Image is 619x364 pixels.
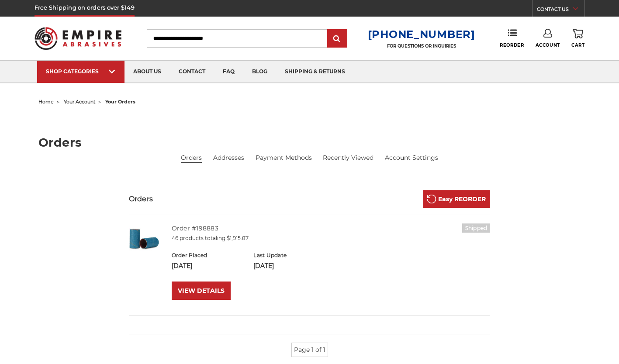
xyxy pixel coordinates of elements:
a: Addresses [213,153,244,162]
input: Submit [329,30,346,48]
p: FOR QUESTIONS OR INQUIRIES [368,43,475,49]
a: Cart [571,29,584,48]
a: shipping & returns [276,61,354,83]
h6: Order Placed [172,251,245,259]
a: contact [170,61,214,83]
a: Reorder [500,29,524,48]
a: Payment Methods [256,153,312,162]
img: Empire Abrasives [35,21,122,55]
a: home [38,99,54,105]
span: [DATE] [172,262,192,270]
h1: Orders [38,137,581,148]
li: Orders [181,153,202,163]
span: Cart [571,42,584,48]
a: Recently Viewed [323,153,373,162]
h3: Orders [129,194,153,204]
p: 46 products totaling $1,915.87 [172,234,491,242]
h6: Last Update [253,251,326,259]
li: Page 1 of 1 [291,343,328,357]
a: [PHONE_NUMBER] [368,28,475,41]
a: blog [243,61,276,83]
a: your account [64,99,95,105]
a: about us [124,61,170,83]
a: Account Settings [385,153,438,162]
div: SHOP CATEGORIES [46,68,116,75]
span: [DATE] [253,262,274,270]
a: VIEW DETAILS [172,282,231,300]
a: Order #198883 [172,224,218,232]
a: Easy REORDER [423,190,490,208]
span: Account [536,42,560,48]
a: CONTACT US [537,4,584,17]
h6: Shipped [462,223,491,233]
img: 2" x 1-1/2" Spiral Bands Zirconia Aluminum [129,223,159,254]
span: Reorder [500,42,524,48]
span: your orders [105,99,135,105]
a: faq [214,61,243,83]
